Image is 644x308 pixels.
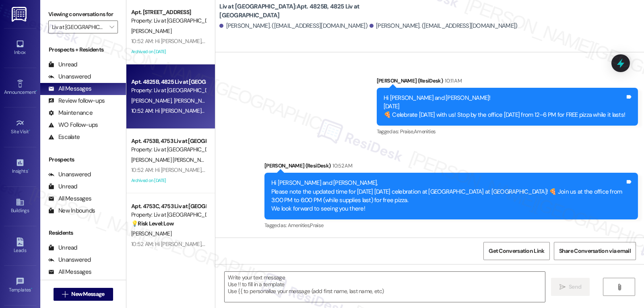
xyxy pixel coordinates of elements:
[271,179,625,213] div: Hi [PERSON_NAME] and [PERSON_NAME], Please note the updated time for [DATE] [DATE] celebration at...
[288,222,310,229] span: Amenities ,
[48,194,91,203] div: All Messages
[131,211,206,219] div: Property: Liv at [GEOGRAPHIC_DATA]
[40,45,126,54] div: Prospects + Residents
[48,109,93,117] div: Maintenance
[174,97,214,104] span: [PERSON_NAME]
[384,94,625,120] div: Hi [PERSON_NAME] and [PERSON_NAME]! [DATE] 🍕 Celebrate [DATE] with us! Stop by the office [DATE] ...
[52,21,105,33] input: All communities
[48,60,77,69] div: Unread
[219,2,380,20] b: Liv at [GEOGRAPHIC_DATA]: Apt. 4825B, 4825 Liv at [GEOGRAPHIC_DATA]
[131,202,206,211] div: Apt. 4753C, 4753 Liv at [GEOGRAPHIC_DATA]
[54,288,113,301] button: New Message
[131,97,174,104] span: [PERSON_NAME]
[48,97,105,105] div: Review follow-ups
[554,242,636,260] button: Share Conversation via email
[369,22,518,30] div: [PERSON_NAME]. ([EMAIL_ADDRESS][DOMAIN_NAME])
[48,133,80,141] div: Escalate
[130,47,206,57] div: Archived on [DATE]
[569,283,581,291] span: Send
[131,78,206,86] div: Apt. 4825B, 4825 Liv at [GEOGRAPHIC_DATA]
[483,242,549,260] button: Get Conversation Link
[4,37,36,59] a: Inbox
[4,235,36,257] a: Leads
[48,256,91,264] div: Unanswered
[4,195,36,217] a: Buildings
[48,207,95,215] div: New Inbounds
[219,22,367,30] div: [PERSON_NAME]. ([EMAIL_ADDRESS][DOMAIN_NAME])
[40,229,126,237] div: Residents
[131,156,213,163] span: [PERSON_NAME] [PERSON_NAME]
[400,128,414,135] span: Praise ,
[559,247,631,255] span: Share Conversation via email
[31,286,32,291] span: •
[131,17,206,25] div: Property: Liv at [GEOGRAPHIC_DATA]
[131,145,206,154] div: Property: Liv at [GEOGRAPHIC_DATA]
[48,85,91,93] div: All Messages
[109,24,114,30] i: 
[264,219,638,231] div: Tagged as:
[12,7,28,22] img: ResiDesk Logo
[48,170,91,179] div: Unanswered
[48,244,77,252] div: Unread
[377,76,638,88] div: [PERSON_NAME] (ResiDesk)
[28,167,29,173] span: •
[48,72,91,81] div: Unanswered
[131,230,171,237] span: [PERSON_NAME]
[559,284,566,290] i: 
[29,128,30,133] span: •
[48,121,98,129] div: WO Follow-ups
[310,222,323,229] span: Praise
[131,86,206,95] div: Property: Liv at [GEOGRAPHIC_DATA]
[551,278,590,296] button: Send
[131,137,206,145] div: Apt. 4753B, 4753 Liv at [GEOGRAPHIC_DATA]
[264,161,638,173] div: [PERSON_NAME] (ResiDesk)
[48,8,118,21] label: Viewing conversations for
[377,126,638,137] div: Tagged as:
[443,76,462,85] div: 10:11 AM
[131,220,174,227] strong: 💡 Risk Level: Low
[62,291,68,298] i: 
[131,8,206,17] div: Apt. [STREET_ADDRESS]
[36,88,37,94] span: •
[48,268,91,276] div: All Messages
[414,128,436,135] span: Amenities
[131,27,171,35] span: [PERSON_NAME]
[330,161,352,170] div: 10:52 AM
[71,290,104,298] span: New Message
[616,284,622,290] i: 
[489,247,544,255] span: Get Conversation Link
[130,176,206,186] div: Archived on [DATE]
[40,155,126,164] div: Prospects
[4,156,36,178] a: Insights •
[48,182,77,191] div: Unread
[4,275,36,296] a: Templates •
[4,116,36,138] a: Site Visit •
